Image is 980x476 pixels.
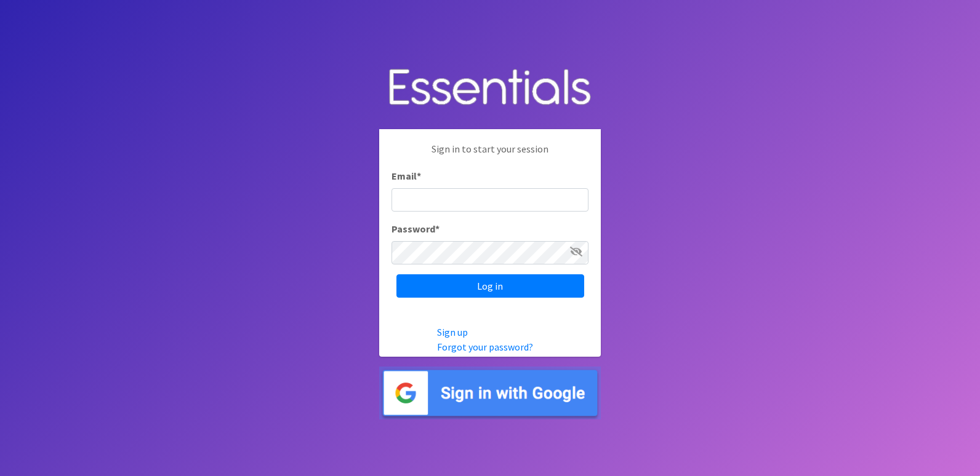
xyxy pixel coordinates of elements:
[379,57,601,120] img: Human Essentials
[392,141,588,169] p: Sign in to start your session
[396,274,584,298] input: Log in
[392,169,421,183] label: Email
[435,223,440,235] abbr: required
[417,170,421,182] abbr: required
[392,221,440,236] label: Password
[437,326,468,338] a: Sign up
[437,341,533,353] a: Forgot your password?
[379,367,601,420] img: Sign in with Google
